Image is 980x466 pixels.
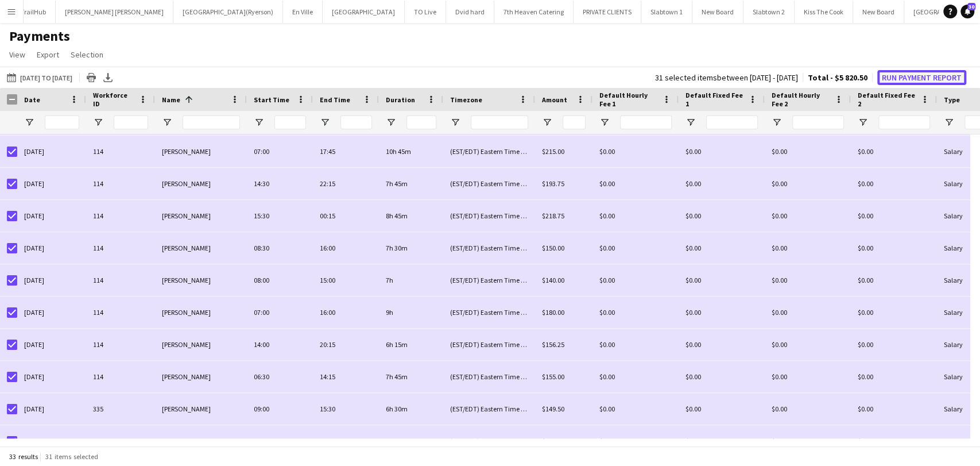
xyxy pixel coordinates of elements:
div: $0.00 [851,361,937,392]
app-action-btn: Export XLSX [101,71,115,84]
div: 07:00 [247,136,313,167]
div: $0.00 [851,264,937,296]
div: 16:00 [313,296,379,328]
button: [GEOGRAPHIC_DATA](Ryerson) [173,1,283,23]
span: [PERSON_NAME] [162,244,211,252]
input: Default Fixed Fee 1 Filter Input [706,115,758,129]
div: 15:30 [247,200,313,232]
div: 31 selected items between [DATE] - [DATE] [655,74,798,82]
div: 15:30 [313,393,379,425]
span: $156.25 [542,340,564,349]
div: $0.00 [592,393,679,425]
div: 7h 45m [379,168,443,199]
div: $0.00 [765,200,851,232]
div: 16:00 [313,232,379,264]
a: Export [32,47,64,62]
span: Selection [71,49,103,60]
span: Name [162,95,180,104]
span: $155.00 [542,372,564,381]
input: Default Hourly Fee 1 Filter Input [620,115,672,129]
div: 06:30 [247,361,313,392]
span: Default Fixed Fee 2 [858,91,916,108]
div: $0.00 [679,232,765,264]
div: 7h 30m [379,232,443,264]
div: 114 [86,264,155,296]
span: [PERSON_NAME] [162,340,211,349]
span: Default Hourly Fee 2 [772,91,830,108]
div: 12:00 [247,425,313,457]
div: 6h 15m [379,329,443,360]
a: Selection [66,47,108,62]
input: Default Hourly Fee 2 Filter Input [792,115,844,129]
div: 14:15 [313,361,379,392]
span: Duration [386,95,415,104]
div: $0.00 [592,200,679,232]
div: (EST/EDT) Eastern Time ([GEOGRAPHIC_DATA] & [GEOGRAPHIC_DATA]) [443,200,535,232]
div: 8h 45m [379,200,443,232]
div: $0.00 [592,232,679,264]
div: 9h [379,296,443,328]
div: $0.00 [679,425,765,457]
a: View [5,47,30,62]
div: 6h 30m [379,393,443,425]
span: Date [24,95,40,104]
div: 114 [86,168,155,199]
span: $180.00 [542,308,564,317]
span: Total - $5 820.50 [808,72,867,83]
div: $0.00 [765,329,851,360]
div: $0.00 [765,232,851,264]
button: Open Filter Menu [386,117,396,128]
div: $0.00 [592,296,679,328]
button: Run Payment Report [877,70,966,85]
span: [PERSON_NAME] [162,437,211,445]
div: 14:30 [247,168,313,199]
span: Start Time [254,95,289,104]
input: Timezone Filter Input [471,115,528,129]
div: $0.00 [765,393,851,425]
button: Open Filter Menu [450,117,460,128]
div: (EST/EDT) Eastern Time ([GEOGRAPHIC_DATA] & [GEOGRAPHIC_DATA]) [443,232,535,264]
button: Open Filter Menu [93,117,103,128]
div: $0.00 [592,425,679,457]
div: (EST/EDT) Eastern Time ([GEOGRAPHIC_DATA] & [GEOGRAPHIC_DATA]) [443,168,535,199]
button: Slabtown 1 [641,1,692,23]
div: 317 [86,425,155,457]
span: [PERSON_NAME] [162,276,211,284]
div: [DATE] [17,425,86,457]
div: 114 [86,329,155,360]
input: Date Filter Input [45,115,79,129]
div: 09:00 [247,393,313,425]
div: $0.00 [679,136,765,167]
div: $0.00 [851,232,937,264]
div: (EST/EDT) Eastern Time ([GEOGRAPHIC_DATA] & [GEOGRAPHIC_DATA]) [443,329,535,360]
div: 114 [86,232,155,264]
input: Default Fixed Fee 2 Filter Input [878,115,930,129]
button: Open Filter Menu [254,117,264,128]
div: $0.00 [765,425,851,457]
span: Workforce ID [93,91,134,108]
div: $0.00 [851,168,937,199]
div: [DATE] [17,393,86,425]
button: Open Filter Menu [162,117,172,128]
span: Timezone [450,95,482,104]
div: $0.00 [679,329,765,360]
div: 7h 45m [379,361,443,392]
div: $0.00 [592,136,679,167]
button: Dvid hard [446,1,494,23]
span: $100.00 [542,437,564,445]
button: New Board [853,1,904,23]
div: 20:15 [313,329,379,360]
div: [DATE] [17,361,86,392]
span: $149.50 [542,405,564,413]
button: En Ville [283,1,323,23]
span: $150.00 [542,244,564,252]
div: 114 [86,296,155,328]
input: Start Time Filter Input [274,115,306,129]
span: Default Hourly Fee 1 [599,91,658,108]
div: [DATE] [17,136,86,167]
button: Open Filter Menu [685,117,696,128]
div: [DATE] [17,232,86,264]
div: $0.00 [592,361,679,392]
div: 22:15 [313,168,379,199]
a: 30 [960,5,974,18]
